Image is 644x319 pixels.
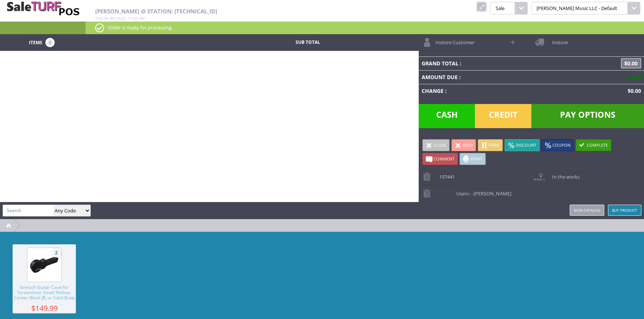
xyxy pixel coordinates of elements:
[576,139,611,151] a: Complete
[548,34,567,46] span: instore
[419,70,559,84] td: Amount Due :
[133,16,138,21] span: 03
[434,156,454,162] span: Comment
[104,16,108,21] span: 04
[52,248,61,257] span: 2
[531,104,644,128] span: Pay Options
[453,185,511,197] span: Users:
[490,2,515,14] span: Sale
[95,16,103,21] span: Thu
[13,285,76,305] span: Gretsch Guitar Case for Streamliner Small Hollow, Center Block JR, or Solid Body
[13,305,76,311] span: $149.99
[3,205,53,216] input: Search
[29,38,42,46] span: Items
[460,153,486,165] a: Print
[128,16,132,21] span: 11
[95,23,634,32] p: Order is ready for processing.
[548,169,579,180] span: In the works
[470,190,471,197] span: -
[419,84,559,98] td: Change :
[478,139,503,151] a: Park
[419,56,559,70] td: Grand Total :
[570,205,604,216] a: Non-catalog
[451,139,476,151] a: Void
[95,8,417,14] h2: [PERSON_NAME] @ Station: [TECHNICAL_ID]
[472,190,511,197] span: -[PERSON_NAME]
[505,139,540,151] a: Discount
[251,38,364,47] td: Sub Total
[608,205,641,216] a: Buy Product
[432,34,474,46] span: Instore Customer
[109,16,116,21] span: Sep
[621,58,641,68] span: $0.00
[95,16,145,21] span: , :
[45,38,55,47] span: 0
[475,104,531,128] span: Credit
[435,169,455,180] span: 197441
[139,16,145,21] span: am
[625,74,641,81] span: $0.00
[117,16,126,21] span: 2025
[625,87,641,94] span: $0.00
[422,139,450,151] a: Close
[541,139,574,151] a: Coupon
[531,2,628,14] span: [PERSON_NAME] Music LLC - Default
[419,104,475,128] span: Cash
